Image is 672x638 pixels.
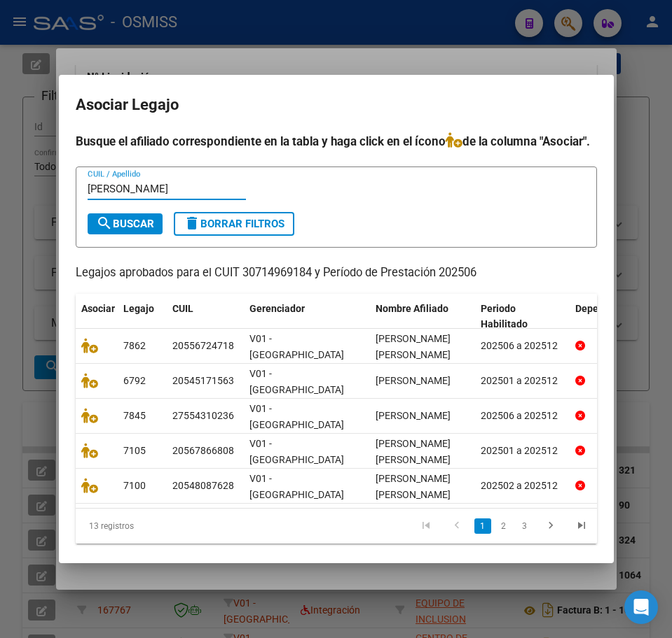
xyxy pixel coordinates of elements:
[172,303,193,314] span: CUIL
[537,518,564,534] a: go to next page
[249,438,344,465] span: V01 - [GEOGRAPHIC_DATA]
[376,375,451,386] span: VILLAGRA AGUSTIN EZEQUIEL
[481,408,564,424] div: 202506 a 202512
[172,408,234,424] div: 27554310236
[481,478,564,494] div: 202502 a 202512
[167,294,244,340] datatable-header-cell: CUIL
[472,514,493,538] li: page 1
[76,92,597,118] h2: Asociar Legajo
[370,294,475,340] datatable-header-cell: Nombre Afiliado
[118,294,167,340] datatable-header-cell: Legajo
[96,218,154,230] span: Buscar
[123,375,146,386] span: 6792
[249,333,344,360] span: V01 - [GEOGRAPHIC_DATA]
[624,590,658,624] div: Open Intercom Messenger
[123,410,146,421] span: 7845
[376,410,451,421] span: ROJAS DIANA JAZMIN
[244,294,370,340] datatable-header-cell: Gerenciador
[376,438,451,465] span: SOSA NOAH JOSE LUIS
[495,518,512,534] a: 2
[184,218,284,230] span: Borrar Filtros
[76,294,118,340] datatable-header-cell: Asociar
[474,518,491,534] a: 1
[481,303,528,330] span: Periodo Habilitado
[81,303,115,314] span: Asociar
[76,509,180,544] div: 13 registros
[481,373,564,389] div: 202501 a 202512
[481,443,564,459] div: 202501 a 202512
[96,215,113,232] mat-icon: search
[514,514,535,538] li: page 3
[444,518,470,534] a: go to previous page
[88,213,163,234] button: Buscar
[76,132,597,150] h4: Busque el afiliado correspondiente en la tabla y haga click en el ícono de la columna "Asociar".
[123,303,154,314] span: Legajo
[123,480,146,491] span: 7100
[172,478,234,494] div: 20548087628
[516,518,533,534] a: 3
[123,340,146,351] span: 7862
[376,333,451,360] span: ANDRADA CARDOZO BASTIAN BENJAMIN
[376,473,451,500] span: SANTILLAN DEFFINO TIZIANO VALENTIN
[413,518,439,534] a: go to first page
[172,373,234,389] div: 20545171563
[376,303,448,314] span: Nombre Afiliado
[568,518,595,534] a: go to last page
[172,443,234,459] div: 20567866808
[249,368,344,395] span: V01 - [GEOGRAPHIC_DATA]
[184,215,200,232] mat-icon: delete
[172,338,234,354] div: 20556724718
[174,212,294,236] button: Borrar Filtros
[493,514,514,538] li: page 2
[249,303,305,314] span: Gerenciador
[123,445,146,456] span: 7105
[76,264,597,282] p: Legajos aprobados para el CUIT 30714969184 y Período de Prestación 202506
[481,338,564,354] div: 202506 a 202512
[475,294,570,340] datatable-header-cell: Periodo Habilitado
[575,303,634,314] span: Dependencia
[249,403,344,430] span: V01 - [GEOGRAPHIC_DATA]
[249,473,344,500] span: V01 - [GEOGRAPHIC_DATA]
